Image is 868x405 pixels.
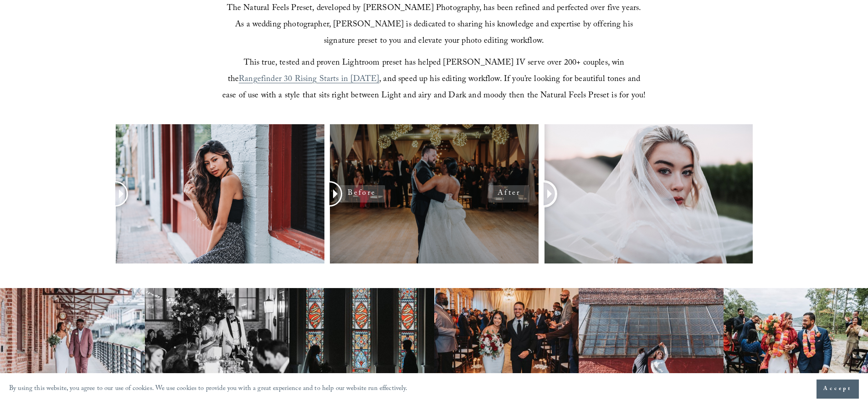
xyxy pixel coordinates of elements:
span: The Natural Feels Preset, developed by [PERSON_NAME] Photography, has been refined and perfected ... [227,2,644,49]
img: Rustic Raleigh wedding venue couple down the aisle [434,288,579,397]
p: By using this website, you agree to our use of cookies. We use cookies to provide you with a grea... [9,383,408,396]
img: Best Raleigh wedding venue reception toast [145,288,290,397]
img: Elegant bride and groom first look photography [289,288,434,397]
span: This true, tested and proven Lightroom preset has helped [PERSON_NAME] IV serve over 200+ couples... [228,56,627,87]
a: Rangefinder 30 Rising Starts in [DATE] [239,73,379,87]
span: Accept [823,385,852,394]
button: Accept [817,380,859,399]
img: Raleigh wedding photographer couple dance [579,288,724,397]
span: , and speed up his editing workflow. If you’re looking for beautiful tones and ease of use with a... [222,73,646,103]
